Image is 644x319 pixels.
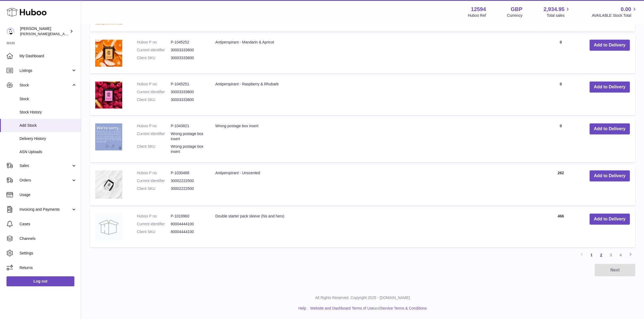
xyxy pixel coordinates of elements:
[19,149,77,155] span: ASN Uploads
[19,136,77,141] span: Delivery History
[137,82,171,87] dt: Huboo P no
[137,55,171,61] dt: Client SKU
[95,82,122,109] img: Antiperspirant - Raspberry & Rhubarb
[19,163,71,168] span: Sales
[19,192,77,197] span: Usage
[171,89,204,95] dd: 30003333800
[537,76,584,115] td: 0
[587,250,596,260] a: 1
[547,13,571,18] span: Total sales
[171,97,204,102] dd: 30003333800
[210,208,537,247] td: Double starter pack sleeve (his and hers)
[19,68,71,73] span: Listings
[592,6,638,18] a: 0.00 AVAILABLE Stock Total
[171,214,204,219] dd: P-1019960
[137,48,171,53] dt: Current identifier
[471,6,486,13] strong: 12594
[210,76,537,115] td: Antiperspirant - Raspberry & Rhubarb
[590,123,630,135] button: Add to Delivery
[137,221,171,227] dt: Current identifier
[95,40,122,67] img: Antiperspirant - Mandarin & Apricot
[19,96,77,102] span: Stock
[171,170,204,176] dd: P-1030488
[137,214,171,219] dt: Huboo P no
[590,40,630,51] button: Add to Delivery
[380,306,427,310] a: Service Terms & Conditions
[171,178,204,183] dd: 30002222500
[544,6,571,18] a: 2,934.95 Total sales
[171,144,204,154] dd: Wrong postage box insert
[590,214,630,225] button: Add to Delivery
[590,170,630,182] button: Add to Delivery
[19,53,77,59] span: My Dashboard
[592,13,638,18] span: AVAILABLE Stock Total
[19,207,71,212] span: Invoicing and Payments
[19,236,77,241] span: Channels
[171,82,204,87] dd: P-1045251
[308,306,427,311] li: and
[95,214,122,241] img: Double starter pack sleeve (his and hers)
[20,32,108,36] span: [PERSON_NAME][EMAIL_ADDRESS][DOMAIN_NAME]
[171,131,204,142] dd: Wrong postage box insert
[85,295,640,300] p: All Rights Reserved. Copyright 2025 - [DOMAIN_NAME]
[137,186,171,191] dt: Client SKU
[596,250,606,260] a: 2
[137,40,171,45] dt: Huboo P no
[137,144,171,154] dt: Client SKU
[137,131,171,142] dt: Current identifier
[95,123,122,150] img: Wrong postage box insert
[171,40,204,45] dd: P-1045252
[171,186,204,191] dd: 30002222500
[511,6,522,13] strong: GBP
[137,229,171,234] dt: Client SKU
[590,82,630,93] button: Add to Delivery
[171,123,204,129] dd: P-1043821
[210,118,537,162] td: Wrong postage box insert
[19,221,77,227] span: Cases
[6,27,15,35] img: owen@wearemakewaves.com
[19,178,71,183] span: Orders
[19,110,77,115] span: Stock History
[137,89,171,95] dt: Current identifier
[171,221,204,227] dd: 80004444100
[6,276,74,286] a: Log out
[537,165,584,206] td: 262
[621,6,631,13] span: 0.00
[537,118,584,162] td: 0
[19,83,71,88] span: Stock
[20,26,69,36] div: [PERSON_NAME]
[298,306,306,310] a: Help
[468,13,486,18] div: Huboo Ref
[606,250,616,260] a: 3
[19,123,77,128] span: Add Stock
[210,34,537,73] td: Antiperspirant - Mandarin & Apricot
[137,123,171,129] dt: Huboo P no
[537,208,584,247] td: 466
[19,251,77,256] span: Settings
[171,48,204,53] dd: 30003333600
[95,170,122,199] img: Antiperspirant - Unscented
[507,13,523,18] div: Currency
[171,229,204,234] dd: 80004444100
[616,250,626,260] a: 4
[171,55,204,61] dd: 30003333600
[137,178,171,183] dt: Current identifier
[137,170,171,176] dt: Huboo P no
[310,306,374,310] a: Website and Dashboard Terms of Use
[19,265,77,270] span: Returns
[537,34,584,73] td: 0
[210,165,537,206] td: Antiperspirant - Unscented
[137,97,171,102] dt: Client SKU
[544,6,565,13] span: 2,934.95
